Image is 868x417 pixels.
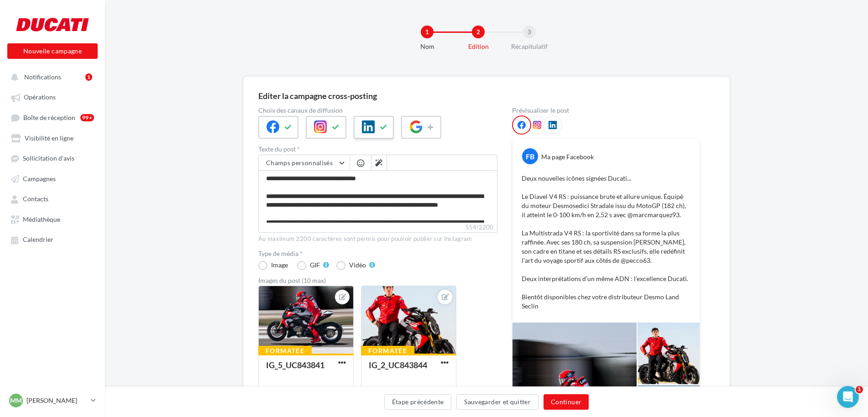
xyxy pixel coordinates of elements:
button: Continuer [544,394,589,410]
div: FB [522,148,538,164]
div: 99+ [80,114,94,121]
a: Sollicitation d'avis [5,150,99,166]
span: Visibilité en ligne [25,134,73,142]
span: Opérations [24,94,56,101]
span: Médiathèque [23,215,60,223]
div: Images du post (10 max) [258,277,497,284]
span: Boîte de réception [23,114,75,121]
a: Opérations [5,89,99,105]
label: Type de média * [258,250,497,257]
button: Nouvelle campagne [7,43,98,59]
span: MM [10,396,22,405]
div: Formatée [258,346,312,356]
button: Étape précédente [384,394,452,410]
div: 3 [523,26,536,38]
div: GIF [310,262,320,268]
span: 1 [856,386,863,393]
p: [PERSON_NAME] [26,396,87,405]
iframe: Intercom live chat [837,386,859,408]
div: Image [271,262,288,268]
a: MM [PERSON_NAME] [7,392,98,409]
div: Vidéo [349,262,366,268]
div: IG_2_UC843844 [369,360,427,370]
div: Formatée [361,346,414,356]
span: Champs personnalisés [266,159,333,167]
a: Calendrier [5,231,99,247]
div: IG_5_UC843841 [266,360,324,370]
button: Notifications 1 [5,68,96,85]
span: Campagnes [23,175,56,182]
span: Notifications [24,73,61,81]
p: Deux nouvelles icônes signées Ducati... Le Diavel V4 RS : puissance brute et allure unique. Équip... [522,174,690,311]
button: Champs personnalisés [259,155,350,171]
span: Sollicitation d'avis [23,155,74,162]
div: Editer la campagne cross-posting [258,92,377,100]
div: 1 [85,73,92,81]
div: Récapitulatif [500,42,559,51]
label: Texte du post * [258,146,497,152]
div: 1 [421,26,434,38]
a: Médiathèque [5,211,99,227]
span: Calendrier [23,236,53,244]
button: Sauvegarder et quitter [456,394,539,410]
div: Au maximum 2200 caractères sont permis pour pouvoir publier sur Instagram [258,235,497,243]
a: Campagnes [5,170,99,187]
div: Nom [398,42,456,51]
div: Prévisualiser le post [512,107,700,114]
span: Contacts [23,195,48,203]
div: Ma page Facebook [541,152,594,162]
label: 554/2200 [258,223,497,233]
a: Contacts [5,190,99,207]
div: 2 [472,26,485,38]
a: Visibilité en ligne [5,130,99,146]
a: Boîte de réception99+ [5,109,99,126]
label: Choix des canaux de diffusion [258,107,497,114]
div: Edition [449,42,507,51]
